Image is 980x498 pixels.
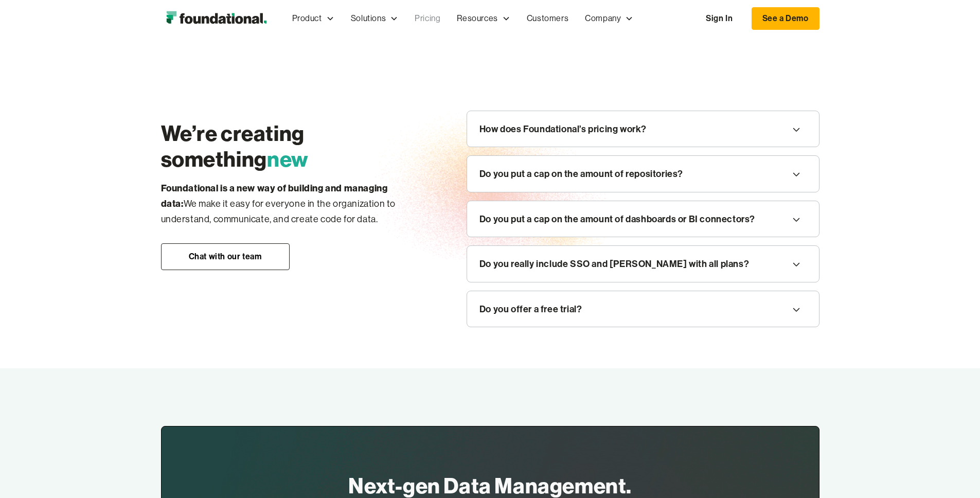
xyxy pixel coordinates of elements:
[161,243,290,270] a: Chat with our team
[406,2,449,35] a: Pricing
[479,256,749,272] div: Do you really include SSO and [PERSON_NAME] with all plans?
[351,12,386,25] div: Solutions
[457,12,497,25] div: Resources
[161,121,425,172] h2: We’re creating something
[343,2,406,35] div: Solutions
[267,146,309,172] span: new
[696,8,743,29] a: Sign In
[292,12,322,25] div: Product
[161,8,272,29] a: home
[479,166,683,182] div: Do you put a cap on the amount of repositories?
[752,7,819,30] a: See a Demo
[161,8,272,29] img: Foundational Logo
[585,12,621,25] div: Company
[161,181,425,227] p: We make it easy for everyone in the organization to understand, communicate, and create code for ...
[284,2,343,35] div: Product
[449,2,518,35] div: Resources
[479,211,755,227] div: Do you put a cap on the amount of dashboards or BI connectors?
[577,2,642,35] div: Company
[479,301,582,317] div: Do you offer a free trial?
[519,2,577,35] a: Customers
[929,449,980,498] iframe: Chat Widget
[479,121,647,137] div: How does Foundational’s pricing work?
[161,182,388,210] strong: Foundational is a new way of building and managing data:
